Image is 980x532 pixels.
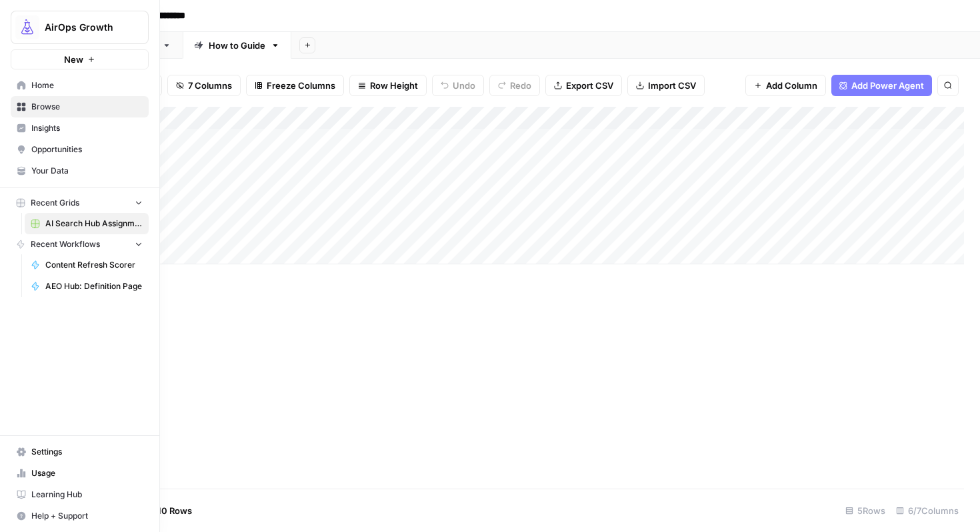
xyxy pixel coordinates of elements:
[11,11,149,44] button: Workspace: AirOps Growth
[745,75,826,96] button: Add Column
[31,79,143,91] span: Home
[25,213,149,234] a: AI Search Hub Assignment
[11,193,149,213] button: Recent Grids
[267,79,335,92] span: Freeze Columns
[45,280,143,292] span: AEO Hub: Definition Page
[31,122,143,134] span: Insights
[25,254,149,276] a: Content Refresh Scorer
[566,79,613,92] span: Export CSV
[45,21,125,34] span: AirOps Growth
[432,75,484,96] button: Undo
[627,75,705,96] button: Import CSV
[31,101,143,113] span: Browse
[891,500,964,521] div: 6/7 Columns
[11,441,149,463] a: Settings
[209,39,265,52] div: How to Guide
[11,505,149,527] button: Help + Support
[11,463,149,484] a: Usage
[766,79,817,92] span: Add Column
[64,53,83,66] span: New
[31,489,143,501] span: Learning Hub
[370,79,418,92] span: Row Height
[831,75,932,96] button: Add Power Agent
[139,504,192,517] span: Add 10 Rows
[489,75,540,96] button: Redo
[349,75,427,96] button: Row Height
[11,49,149,69] button: New
[15,15,39,39] img: AirOps Growth Logo
[167,75,241,96] button: 7 Columns
[31,144,143,156] span: Opportunities
[453,79,475,92] span: Undo
[11,160,149,182] a: Your Data
[31,197,79,209] span: Recent Grids
[11,117,149,139] a: Insights
[45,259,143,271] span: Content Refresh Scorer
[11,96,149,117] a: Browse
[31,510,143,522] span: Help + Support
[545,75,622,96] button: Export CSV
[11,484,149,505] a: Learning Hub
[31,165,143,177] span: Your Data
[188,79,232,92] span: 7 Columns
[31,446,143,458] span: Settings
[840,500,891,521] div: 5 Rows
[510,79,531,92] span: Redo
[31,238,100,250] span: Recent Workflows
[246,75,344,96] button: Freeze Columns
[11,139,149,160] a: Opportunities
[851,79,924,92] span: Add Power Agent
[45,218,143,230] span: AI Search Hub Assignment
[25,276,149,297] a: AEO Hub: Definition Page
[31,467,143,479] span: Usage
[183,32,291,59] a: How to Guide
[648,79,696,92] span: Import CSV
[11,75,149,96] a: Home
[11,234,149,254] button: Recent Workflows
